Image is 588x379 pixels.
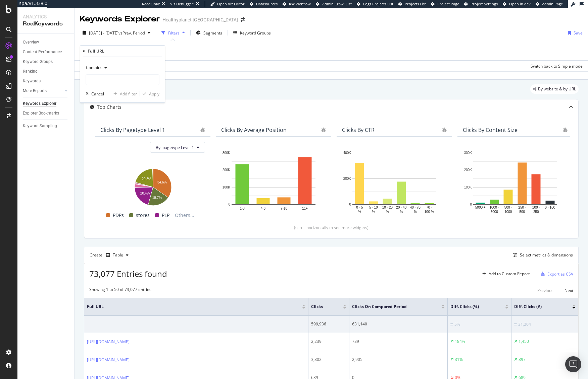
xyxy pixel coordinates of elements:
span: Diff. Clicks (#) [514,304,562,310]
text: 500 - [504,206,512,209]
span: PDPs [113,211,124,219]
div: Keyword Sampling [23,123,57,130]
div: Select metrics & dimensions [520,252,573,258]
span: Segments [203,30,222,36]
svg: A chart. [463,149,568,214]
span: Project Settings [471,1,498,6]
text: 0 [228,203,230,206]
svg: A chart. [100,165,205,206]
text: 11+ [302,207,308,210]
a: Overview [23,39,69,46]
a: Keywords Explorer [23,100,69,107]
button: Cancel [83,90,104,97]
text: 100K [464,185,472,189]
div: 5% [454,321,460,327]
div: Save [574,30,583,36]
div: bug [321,128,326,132]
div: Add to Custom Report [489,272,530,276]
span: Full URL [87,304,292,310]
text: % [414,210,417,214]
text: 5 - 10 [369,206,378,209]
a: Open Viz Editor [210,1,245,7]
a: Admin Crawl List [316,1,352,7]
button: By: pagetype Level 1 [150,142,205,153]
text: 4-6 [261,207,266,210]
span: stores [136,211,150,219]
span: Clicks [311,304,333,310]
text: 250 [533,210,539,214]
text: 70 - [426,206,432,209]
span: Projects List [405,1,426,6]
text: 0 - 100 [545,206,555,209]
button: Keyword Groups [231,27,274,38]
text: % [372,210,375,214]
button: Apply [140,90,159,97]
span: Clicks On Compared Period [352,304,431,310]
div: Keyword Groups [23,58,53,65]
div: Next [565,288,573,293]
text: 10 - 20 [382,206,393,209]
button: Select metrics & dimensions [510,251,573,259]
text: 5000 + [475,206,486,209]
a: [URL][DOMAIN_NAME] [87,338,130,345]
img: Equal [450,323,453,325]
div: Table [113,253,123,257]
button: Add to Custom Report [480,269,530,279]
div: 897 [519,357,526,363]
text: 500 [519,210,525,214]
a: Open in dev [503,1,531,7]
a: Keyword Sampling [23,123,69,130]
div: Keywords [23,78,41,85]
text: 100 % [425,210,434,214]
text: 300K [223,151,231,155]
a: Ranking [23,68,69,75]
a: KW Webflow [283,1,311,7]
span: Open Viz Editor [217,1,245,6]
div: RealKeywords [23,20,69,28]
span: By: pagetype Level 1 [156,145,194,150]
div: Keywords Explorer [23,100,56,107]
div: Healthyplanet [GEOGRAPHIC_DATA] [162,16,238,23]
button: Filters [159,27,188,38]
button: Save [565,27,583,38]
div: arrow-right-arrow-left [241,17,245,22]
div: Clicks By Average Position [221,127,287,133]
div: Create [90,250,131,260]
div: Filters [168,30,180,36]
div: Add filter [120,91,137,97]
div: 789 [352,338,445,345]
div: legacy label [530,84,579,94]
div: Clicks By pagetype Level 1 [100,127,165,133]
a: Project Settings [464,1,498,7]
div: Full URL [88,48,104,54]
text: 7-10 [281,207,287,210]
a: Project Page [431,1,459,7]
div: 1,450 [519,338,529,345]
span: Contains [86,65,102,70]
a: Logs Projects List [357,1,393,7]
div: Export as CSV [547,271,573,277]
button: Table [103,250,131,260]
svg: A chart. [221,149,326,214]
a: Datasources [250,1,278,7]
text: 0 [470,203,472,206]
div: Explorer Bookmarks [23,110,59,117]
a: Admin Page [536,1,563,7]
text: 200K [343,177,351,180]
div: Top Charts [97,104,121,110]
span: Admin Page [542,1,563,6]
text: 0 [349,203,351,206]
div: 184% [455,338,465,345]
svg: A chart. [342,149,447,214]
span: Open in dev [509,1,531,6]
button: Segments [193,27,225,38]
div: Overview [23,39,39,46]
a: More Reports [23,87,63,94]
button: Next [565,287,573,295]
button: Export as CSV [538,269,573,279]
div: Analytics [23,13,69,20]
div: 31% [455,357,463,363]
